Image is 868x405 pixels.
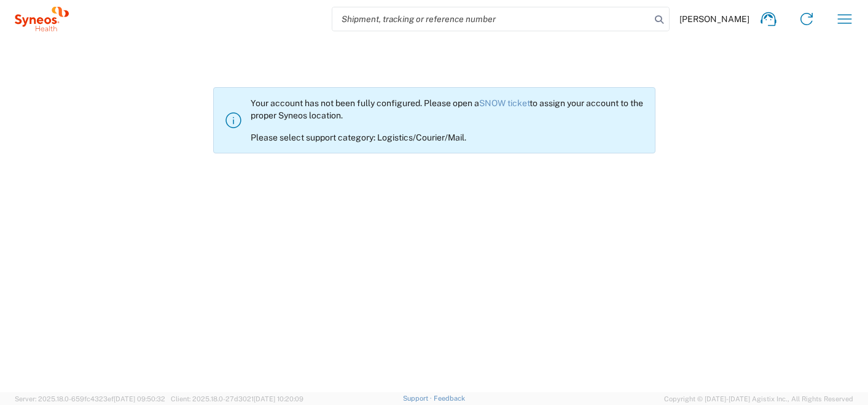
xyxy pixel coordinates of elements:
[679,13,749,25] span: [PERSON_NAME]
[434,395,465,402] a: Feedback
[403,395,434,402] a: Support
[479,98,530,108] a: SNOW ticket
[251,98,645,143] div: Your account has not been fully configured. Please open a to assign your account to the proper Sy...
[114,395,165,403] span: [DATE] 09:50:32
[664,393,853,404] span: Copyright © [DATE]-[DATE] Agistix Inc., All Rights Reserved
[15,395,165,403] span: Server: 2025.18.0-659fc4323ef
[171,395,303,403] span: Client: 2025.18.0-27d3021
[332,7,651,31] input: Shipment, tracking or reference number
[254,395,303,403] span: [DATE] 10:20:09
